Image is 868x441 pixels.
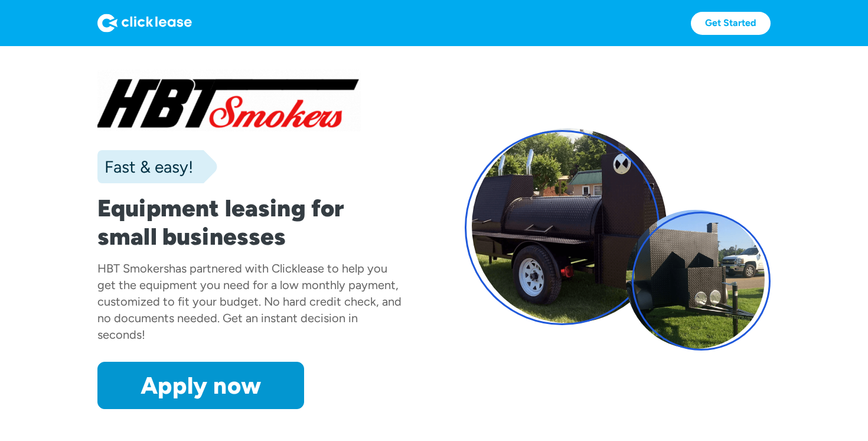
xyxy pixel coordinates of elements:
[97,14,192,33] img: Logo
[97,155,193,179] div: Fast & easy!
[97,194,403,251] h1: Equipment leasing for small businesses
[691,12,771,35] a: Get Started
[97,261,402,342] div: has partnered with Clicklease to help you get the equipment you need for a low monthly payment, c...
[97,362,304,409] a: Apply now
[97,261,169,275] div: HBT Smokers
